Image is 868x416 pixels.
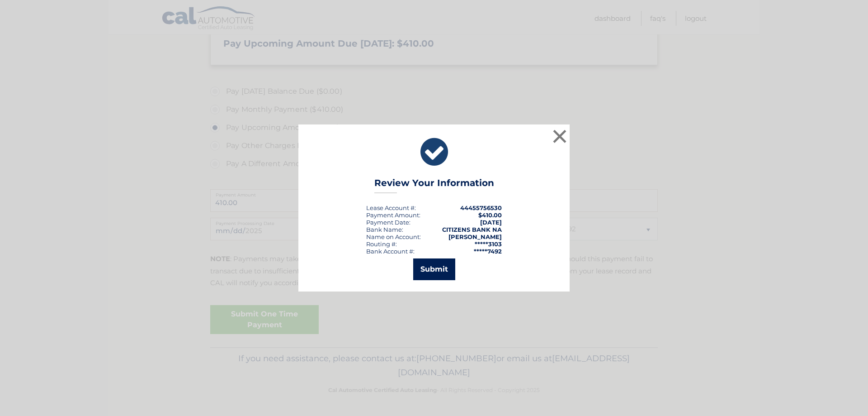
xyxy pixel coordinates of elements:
button: × [551,127,569,145]
span: Payment Date [366,219,409,226]
div: Bank Name: [366,226,403,233]
div: Name on Account: [366,233,421,240]
strong: CITIZENS BANK NA [442,226,502,233]
div: Lease Account #: [366,204,416,211]
div: Routing #: [366,240,397,248]
div: Bank Account #: [366,248,415,255]
strong: [PERSON_NAME] [448,233,502,240]
span: $410.00 [478,211,502,219]
button: Submit [413,258,455,280]
h3: Review Your Information [374,177,494,193]
div: Payment Amount: [366,211,420,219]
span: [DATE] [480,219,502,226]
strong: 44455756530 [460,204,502,211]
div: : [366,219,410,226]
